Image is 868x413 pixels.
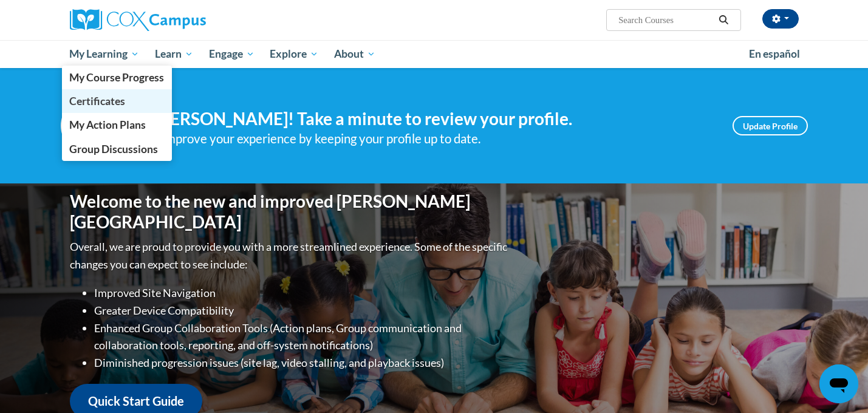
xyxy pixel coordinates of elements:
iframe: Button to launch messaging window [819,364,858,403]
a: Learn [147,40,201,68]
img: Profile Image [61,98,115,153]
a: Explore [262,40,326,68]
img: Cox Campus [70,9,206,31]
a: Update Profile [733,116,808,135]
input: Search Courses [617,13,714,27]
div: Help improve your experience by keeping your profile up to date. [134,129,714,149]
li: Improved Site Navigation [94,284,510,302]
li: Enhanced Group Collaboration Tools (Action plans, Group communication and collaboration tools, re... [94,319,510,355]
a: My Course Progress [62,66,173,89]
a: Group Discussions [62,137,173,161]
span: About [334,47,375,61]
span: My Learning [69,47,139,61]
a: My Learning [62,40,148,68]
button: Account Settings [762,9,799,29]
a: Cox Campus [70,9,301,31]
li: Greater Device Compatibility [94,302,510,319]
span: Learn [155,47,193,61]
li: Diminished progression issues (site lag, video stalling, and playback issues) [94,354,510,372]
p: Overall, we are proud to provide you with a more streamlined experience. Some of the specific cha... [70,238,510,273]
span: My Course Progress [69,71,164,84]
span: Group Discussions [69,143,158,155]
a: Certificates [62,89,173,113]
div: Main menu [52,40,817,68]
h1: Welcome to the new and improved [PERSON_NAME][GEOGRAPHIC_DATA] [70,191,510,232]
h4: Hi [PERSON_NAME]! Take a minute to review your profile. [134,109,714,129]
a: My Action Plans [62,113,173,137]
span: Explore [270,47,318,61]
span: Engage [209,47,255,61]
a: En español [741,41,808,67]
span: Certificates [69,95,125,108]
a: Engage [201,40,262,68]
span: My Action Plans [69,118,146,131]
a: About [326,40,383,68]
span: En español [749,47,800,60]
button: Search [714,13,733,27]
